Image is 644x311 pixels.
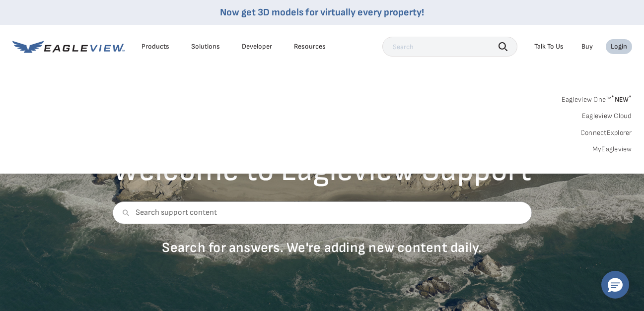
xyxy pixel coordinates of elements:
div: Login [611,42,627,51]
a: Eagleview One™*NEW* [562,92,632,104]
p: Search for answers. We're adding new content daily. [112,239,532,256]
input: Search [382,37,517,57]
a: ConnectExplorer [580,128,632,137]
div: Resources [294,42,326,51]
div: Talk To Us [534,42,564,51]
input: Search support content [112,201,532,224]
div: Solutions [191,42,220,51]
a: Developer [242,42,272,51]
span: NEW [611,95,632,104]
a: MyEagleview [592,145,632,154]
button: Hello, have a question? Let’s chat. [601,271,629,299]
a: Eagleview Cloud [582,112,632,121]
a: Buy [581,42,593,51]
h2: Welcome to Eagleview Support [112,155,532,187]
div: Products [142,42,169,51]
a: Now get 3D models for virtually every property! [220,6,424,18]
